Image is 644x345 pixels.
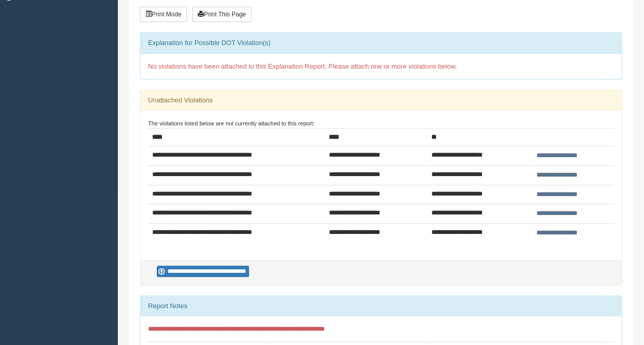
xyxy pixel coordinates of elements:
[140,296,621,316] div: Report Notes
[140,33,621,53] div: Explanation for Possible DOT Violation(s)
[148,62,457,70] span: No violations have been attached to this Explanation Report. Please attach one or more violations...
[192,7,252,22] button: Print This Page
[140,7,187,22] button: Print Mode
[140,90,621,111] div: Unattached Violations
[148,120,315,126] small: The violations listed below are not currently attached to this report:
